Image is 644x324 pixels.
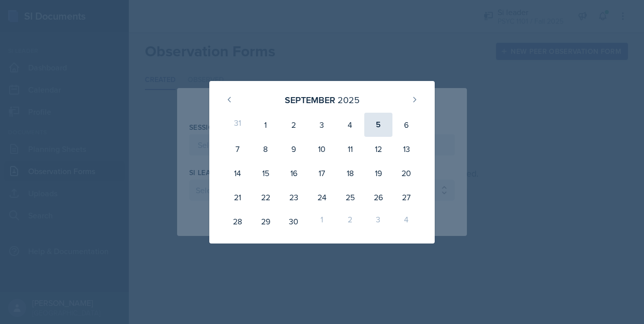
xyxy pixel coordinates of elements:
[308,209,336,233] div: 1
[364,209,392,233] div: 3
[280,209,308,233] div: 30
[392,185,421,209] div: 27
[252,137,280,161] div: 8
[364,113,392,137] div: 5
[223,113,252,137] div: 31
[223,137,252,161] div: 7
[223,209,252,233] div: 28
[223,185,252,209] div: 21
[308,185,336,209] div: 24
[252,161,280,185] div: 15
[338,93,360,107] div: 2025
[280,161,308,185] div: 16
[392,209,421,233] div: 4
[336,113,364,137] div: 4
[364,161,392,185] div: 19
[392,161,421,185] div: 20
[280,113,308,137] div: 2
[308,137,336,161] div: 10
[364,137,392,161] div: 12
[364,185,392,209] div: 26
[392,137,421,161] div: 13
[280,137,308,161] div: 9
[392,113,421,137] div: 6
[252,209,280,233] div: 29
[336,137,364,161] div: 11
[280,185,308,209] div: 23
[308,161,336,185] div: 17
[223,161,252,185] div: 14
[252,185,280,209] div: 22
[252,113,280,137] div: 1
[336,209,364,233] div: 2
[336,161,364,185] div: 18
[285,93,335,107] div: September
[308,113,336,137] div: 3
[336,185,364,209] div: 25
